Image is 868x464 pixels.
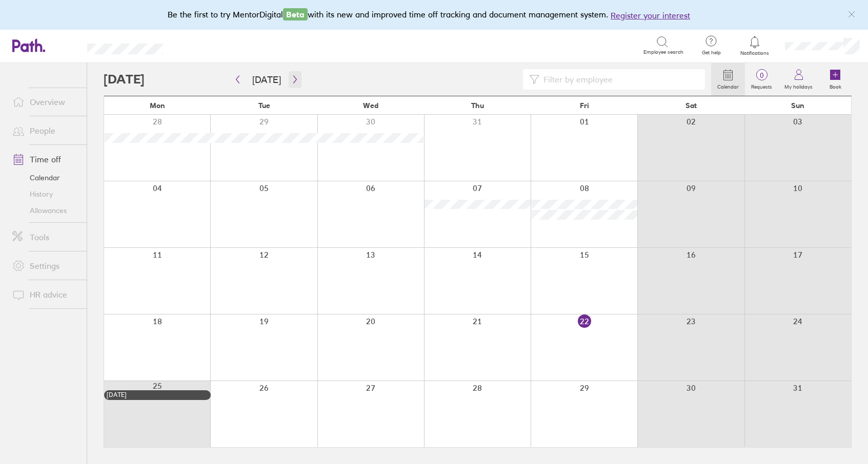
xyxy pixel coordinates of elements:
a: HR advice [4,284,87,305]
a: Overview [4,92,87,112]
a: Notifications [738,35,772,56]
label: Requests [745,81,778,90]
span: Sun [791,101,804,110]
a: People [4,120,87,141]
a: Calendar [711,63,745,96]
span: Mon [150,101,165,110]
span: Employee search [643,49,683,55]
label: Book [823,81,847,90]
button: [DATE] [244,71,289,88]
a: Time off [4,149,87,170]
a: History [4,186,87,202]
div: Search [191,40,217,50]
a: 0Requests [745,63,778,96]
label: Calendar [711,81,745,90]
span: Get help [695,50,728,56]
span: Tue [258,101,270,110]
span: Fri [580,101,589,110]
span: Wed [363,101,378,110]
a: Book [819,63,852,96]
a: Allowances [4,202,87,219]
input: Filter by employee [539,70,699,89]
span: Sat [685,101,697,110]
span: Notifications [738,50,772,56]
a: Tools [4,227,87,247]
a: My holidays [778,63,819,96]
span: Beta [283,8,308,20]
div: [DATE] [107,391,208,398]
a: Calendar [4,170,87,186]
label: My holidays [778,81,819,90]
button: Register your interest [611,9,690,22]
span: Thu [471,101,484,110]
span: 0 [745,71,778,79]
div: Be the first to try MentorDigital with its new and improved time off tracking and document manage... [168,8,700,22]
a: Settings [4,256,87,276]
